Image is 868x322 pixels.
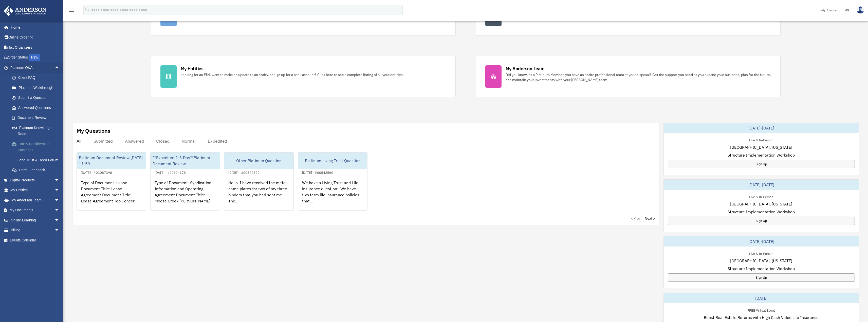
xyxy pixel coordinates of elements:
[54,195,65,205] span: arrow_drop_down
[664,293,859,303] div: [DATE]
[728,266,795,272] span: Structure Implementation Workshop
[4,225,67,235] a: Billingarrow_drop_down
[298,176,367,215] div: We have a Living Trust and Life insurance question:. We have two term life insurance policies tha...
[506,65,545,72] div: My Anderson Team
[77,153,146,169] div: Platinum Document Review [DATE] 11:59
[745,137,777,142] div: Live & In-Person
[743,307,779,313] div: FREE Virtual Event
[664,123,859,133] div: [DATE]-[DATE]
[7,155,67,165] a: Land Trust & Deed Forum
[68,9,75,13] a: menu
[77,152,146,211] a: Platinum Document Review [DATE] 11:59[DATE] - #01087398Type of Document: Lease Document Title: Le...
[4,22,65,32] a: Home
[7,103,67,113] a: Answered Questions
[2,6,48,16] img: Anderson Advisors Platinum Portal
[4,185,67,195] a: My Entitiesarrow_drop_down
[182,139,196,144] div: Normal
[4,52,67,63] a: Order StatusNEW
[151,169,190,175] div: [DATE] - #00604178
[730,258,792,264] span: [GEOGRAPHIC_DATA], [US_STATE]
[4,42,67,52] a: Tax Organizers
[4,175,67,185] a: Digital Productsarrow_drop_down
[94,139,113,144] div: Submitted
[125,139,144,144] div: Answered
[224,152,294,211] a: Other Platinum Question[DATE] - #00542622Hello. I have received the metal name plates for two of ...
[668,160,855,168] a: Sign Up
[4,215,67,225] a: Online Learningarrow_drop_down
[68,7,75,13] i: menu
[77,127,110,135] div: My Questions
[7,123,67,139] a: Platinum Knowledge Room
[181,72,404,77] div: Looking for an EIN, want to make an update to an entity, or sign up for a bank account? Click her...
[7,93,67,103] a: Submit a Question
[7,73,67,83] a: Client FAQ
[54,215,65,225] span: arrow_drop_down
[156,139,170,144] div: Closed
[224,176,293,215] div: Hello. I have received the metal name plates for two of my three binders that you had sent me. Th...
[4,235,67,245] a: Events Calendar
[77,169,116,175] div: [DATE] - #01087398
[54,225,65,236] span: arrow_drop_down
[4,195,67,205] a: My Anderson Teamarrow_drop_down
[745,194,777,199] div: Live & In-Person
[664,236,859,247] div: [DATE]-[DATE]
[745,251,777,256] div: Live & In-Person
[704,314,819,320] span: Boost Real Estate Returns with High Cash Value Life Insurance
[54,205,65,216] span: arrow_drop_down
[208,139,227,144] div: Expedited
[151,176,220,215] div: Type of Document: Syndication Infromation and Operating Agreement Document Title: Moose Creek [PE...
[506,72,771,82] div: Did you know, as a Platinum Member, you have an entire professional team at your disposal? Get th...
[4,63,67,73] a: Platinum Q&Aarrow_drop_up
[668,273,855,282] a: Sign Up
[7,113,67,123] a: Document Review
[730,144,792,150] span: [GEOGRAPHIC_DATA], [US_STATE]
[54,175,65,185] span: arrow_drop_down
[77,139,81,144] div: All
[85,7,90,12] i: search
[77,176,146,215] div: Type of Document: Lease Document Title: Lease Agreement Document Title: Lease Agreement Top Conce...
[151,56,456,97] a: My Entities Looking for an EIN, want to make an update to an entity, or sign up for a bank accoun...
[298,152,367,211] a: Platinum Living Trust Question[DATE] - #00542560We have a Living Trust and Life insurance questio...
[645,216,655,221] a: Next >
[4,32,67,43] a: Online Ordering
[224,153,293,169] div: Other Platinum Question
[7,165,67,175] a: Portal Feedback
[29,54,40,61] div: NEW
[4,205,67,215] a: My Documentsarrow_drop_down
[728,209,795,215] span: Structure Implementation Workshop
[151,153,220,169] div: **Expedited 2-3 Day**Platinum Document Review...
[150,152,220,211] a: **Expedited 2-3 Day**Platinum Document Review...[DATE] - #00604178Type of Document: Syndication I...
[7,83,67,93] a: Platinum Walkthrough
[730,201,792,207] span: [GEOGRAPHIC_DATA], [US_STATE]
[728,152,795,158] span: Structure Implementation Workshop
[224,169,264,175] div: [DATE] - #00542622
[54,185,65,196] span: arrow_drop_down
[298,153,367,169] div: Platinum Living Trust Question
[857,6,864,14] img: User Pic
[476,56,781,97] a: My Anderson Team Did you know, as a Platinum Member, you have an entire professional team at your...
[54,63,65,73] span: arrow_drop_up
[181,65,204,72] div: My Entities
[7,139,67,155] a: Tax & Bookkeeping Packages
[664,180,859,190] div: [DATE]-[DATE]
[298,169,337,175] div: [DATE] - #00542560
[668,217,855,225] a: Sign Up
